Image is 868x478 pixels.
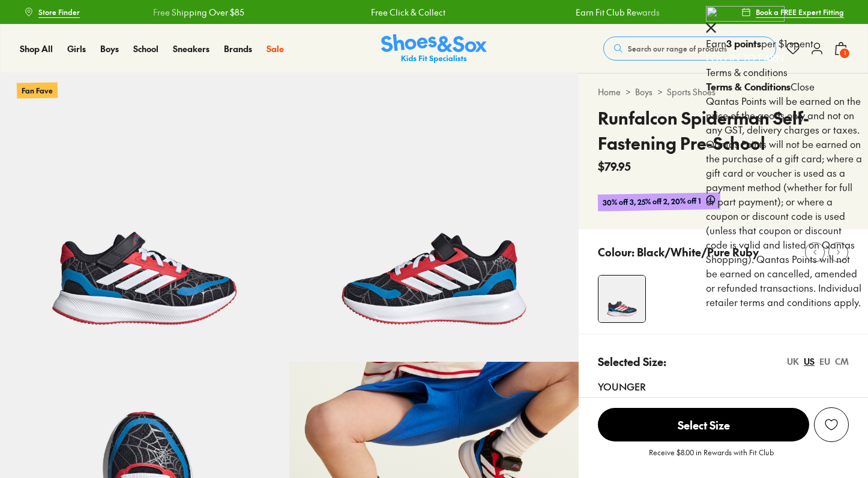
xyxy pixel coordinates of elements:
h4: Runfalcon Spiderman Self-Fastening Pre-School [598,105,849,156]
p: Receive $8.00 in Rewards with Fit Club [649,447,774,468]
a: Shoes & Sox [381,34,487,63]
a: Earn Fit Club Rewards [575,6,659,19]
span: Sale [267,43,284,55]
p: Selected Size: [598,353,666,370]
span: Brands [224,43,252,55]
img: 5-547291_1 [289,73,579,362]
span: Sneakers [173,43,209,55]
button: Select Size [598,407,809,442]
a: Girls [67,43,86,55]
span: Shop All [20,43,53,55]
div: US [804,355,815,368]
button: LOG IN TO EARN [706,50,785,65]
div: CM [835,355,849,368]
span: $79.95 [598,158,631,174]
div: > > [598,86,849,98]
span: Store Finder [38,7,80,17]
a: Terms & conditions [706,65,788,78]
a: School [133,43,158,55]
a: Shop All [20,43,53,55]
p: Earn per $1 spent [706,36,862,50]
a: Sneakers [173,43,209,55]
img: SNS_Logo_Responsive.svg [381,34,487,63]
span: Search our range of products [628,43,727,54]
p: Fan Fave [17,82,58,98]
a: Sale [267,43,284,55]
a: Store Finder [24,1,80,23]
button: Search our range of products [603,37,776,60]
div: EU [819,355,830,368]
a: Free Click & Collect [371,6,445,19]
span: Boys [100,43,119,55]
a: Home [598,86,621,98]
span: Select Size [598,408,809,441]
a: Sports Shoes [667,86,716,98]
a: Book a FREE Expert Fitting [741,1,844,23]
a: Close [791,80,815,93]
a: Boys [635,86,653,98]
img: 4-547290_1 [598,276,645,322]
button: Add to Wishlist [814,407,849,442]
div: UK [787,355,799,368]
span: School [133,43,158,55]
div: Younger [598,379,849,394]
a: Free Shipping Over $85 [153,6,244,19]
strong: 3 points [726,37,761,50]
p: Black/White/Pure Ruby [637,244,759,260]
p: Colour: [598,244,634,260]
span: 30% off 3, 25% off 2, 20% off 1 [603,195,701,208]
a: Brands [224,43,252,55]
span: Girls [67,43,86,55]
p: Qantas Points will be earned on the price of the goods only and not on any GST, delivery charges ... [706,93,862,309]
a: Boys [100,43,119,55]
strong: Terms & Conditions [706,80,791,93]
